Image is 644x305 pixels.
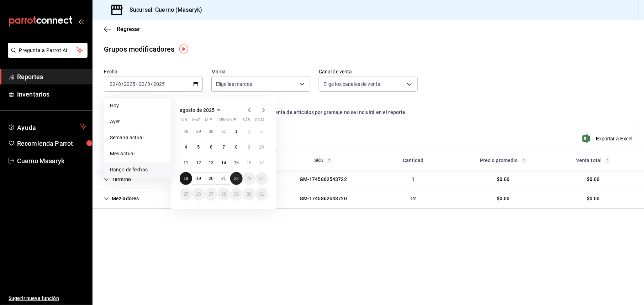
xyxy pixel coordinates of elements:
[255,188,268,201] button: 31 de agosto de 2025
[123,81,136,87] input: ----
[104,109,633,116] div: Los artículos del listado no incluyen
[243,118,250,125] abbr: sábado
[153,81,165,87] input: ----
[121,81,123,87] span: /
[323,81,380,88] span: Elige los canales de venta
[196,160,201,165] abbr: 12 de agosto de 2025
[248,129,250,134] abbr: 2 de agosto de 2025
[248,145,250,150] abbr: 9 de agosto de 2025
[255,118,264,125] abbr: domingo
[180,141,192,154] button: 4 de agosto de 2025
[192,172,205,185] button: 19 de agosto de 2025
[319,69,418,74] label: Canal de venta
[93,151,644,170] div: Head
[93,170,644,189] div: Row
[192,188,205,201] button: 26 de agosto de 2025
[405,192,422,205] div: Cell
[584,134,633,143] button: Exportar a Excel
[184,160,188,165] abbr: 11 de agosto de 2025
[221,176,226,181] abbr: 21 de agosto de 2025
[234,176,239,181] abbr: 22 de agosto de 2025
[98,173,137,186] div: Cell
[221,160,226,165] abbr: 14 de agosto de 2025
[368,154,458,167] div: HeadCell
[8,43,88,58] button: Pregunta a Parrot AI
[205,125,217,138] button: 30 de julio de 2025
[216,81,252,88] span: Elige las marcas
[180,106,223,114] button: agosto de 2025
[180,107,215,113] span: agosto de 2025
[581,192,606,205] div: Cell
[234,192,239,197] abbr: 29 de agosto de 2025
[491,173,516,186] div: Cell
[196,129,201,134] abbr: 29 de julio de 2025
[294,173,353,186] div: Cell
[205,188,217,201] button: 27 de agosto de 2025
[217,125,230,138] button: 31 de julio de 2025
[259,176,264,181] abbr: 24 de agosto de 2025
[5,52,88,59] a: Pregunta a Parrot AI
[180,188,192,201] button: 25 de agosto de 2025
[521,158,527,164] svg: Precio promedio = total de grupos modificadores / cantidad
[185,145,187,150] abbr: 4 de agosto de 2025
[117,26,140,32] span: Regresar
[230,188,243,201] button: 29 de agosto de 2025
[192,118,201,125] abbr: martes
[243,172,255,185] button: 23 de agosto de 2025
[209,160,213,165] abbr: 13 de agosto de 2025
[9,295,86,302] span: Sugerir nueva función
[180,156,192,169] button: 11 de agosto de 2025
[243,141,255,154] button: 9 de agosto de 2025
[243,188,255,201] button: 30 de agosto de 2025
[255,156,268,169] button: 17 de agosto de 2025
[78,19,84,24] button: open_drawer_menu
[223,145,225,150] abbr: 7 de agosto de 2025
[205,172,217,185] button: 20 de agosto de 2025
[259,192,264,197] abbr: 31 de agosto de 2025
[406,173,420,186] div: Cell
[110,150,165,157] span: Mes actual
[98,192,144,205] div: Cell
[209,192,213,197] abbr: 27 de agosto de 2025
[104,44,175,55] div: Grupos modificadores
[234,160,239,165] abbr: 15 de agosto de 2025
[210,145,212,150] abbr: 6 de agosto de 2025
[230,118,236,125] abbr: viernes
[605,158,611,164] svg: Venta total de las opciones, agrupadas por grupo modificador.
[110,134,165,141] span: Semana actual
[548,154,638,167] div: HeadCell
[109,81,116,87] input: --
[17,156,86,166] span: Cuerno Masaryk
[184,192,188,197] abbr: 25 de agosto de 2025
[230,156,243,169] button: 15 de agosto de 2025
[217,188,230,201] button: 28 de agosto de 2025
[235,129,238,134] abbr: 1 de agosto de 2025
[145,81,147,87] span: /
[221,129,226,134] abbr: 31 de julio de 2025
[247,176,251,181] abbr: 23 de agosto de 2025
[184,176,188,181] abbr: 18 de agosto de 2025
[217,141,230,154] button: 7 de agosto de 2025
[235,145,238,150] abbr: 8 de agosto de 2025
[104,26,140,32] button: Regresar
[259,160,264,165] abbr: 17 de agosto de 2025
[180,118,187,125] abbr: lunes
[180,172,192,185] button: 18 de agosto de 2025
[147,81,151,87] input: --
[110,118,165,125] span: Ayer
[192,156,205,169] button: 12 de agosto de 2025
[230,141,243,154] button: 8 de agosto de 2025
[104,100,633,109] p: Nota
[211,69,310,74] label: Marca
[243,125,255,138] button: 2 de agosto de 2025
[17,122,77,131] span: Ayuda
[19,47,76,54] span: Pregunta a Parrot AI
[255,172,268,185] button: 24 de agosto de 2025
[581,173,606,186] div: Cell
[217,118,259,125] abbr: jueves
[136,81,138,87] span: -
[192,141,205,154] button: 5 de agosto de 2025
[217,156,230,169] button: 14 de agosto de 2025
[247,192,251,197] abbr: 30 de agosto de 2025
